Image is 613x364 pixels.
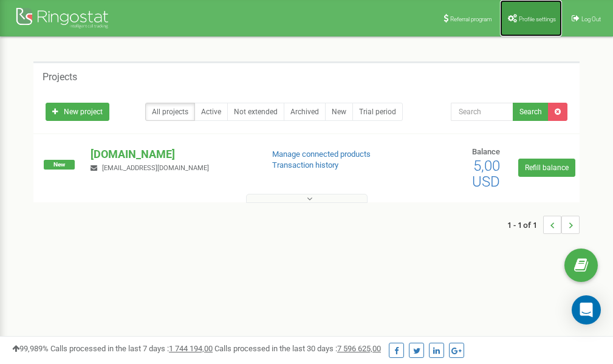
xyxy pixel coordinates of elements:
[352,103,403,121] a: Trial period
[12,344,49,353] span: 99,989%
[581,16,601,22] span: Log Out
[46,103,109,121] a: New project
[519,16,556,22] span: Profile settings
[284,103,326,121] a: Archived
[169,344,213,353] u: 1 744 194,00
[451,103,513,121] input: Search
[145,103,195,121] a: All projects
[227,103,284,121] a: Not extended
[194,103,228,121] a: Active
[91,146,252,162] p: [DOMAIN_NAME]
[472,157,500,190] span: 5,00 USD
[450,16,492,22] span: Referral program
[272,149,371,159] a: Manage connected products
[214,344,381,353] span: Calls processed in the last 30 days :
[44,160,75,170] span: New
[325,103,353,121] a: New
[513,103,549,121] button: Search
[43,72,77,83] h5: Projects
[472,147,500,156] span: Balance
[272,160,338,170] a: Transaction history
[507,216,543,234] span: 1 - 1 of 1
[507,204,580,246] nav: ...
[337,344,381,353] u: 7 596 625,00
[50,344,213,353] span: Calls processed in the last 7 days :
[572,295,601,325] div: Open Intercom Messenger
[518,159,575,177] a: Refill balance
[102,164,209,172] span: [EMAIL_ADDRESS][DOMAIN_NAME]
